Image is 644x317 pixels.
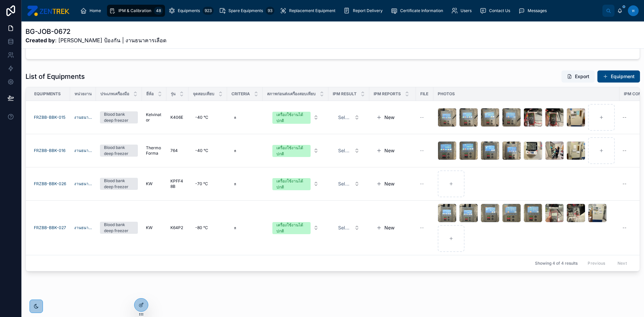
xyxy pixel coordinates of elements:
a: Certificate Information [389,5,448,17]
span: -40 °C [195,115,208,120]
div: -- [623,115,627,120]
button: Export [561,70,595,83]
button: Select Button [333,111,365,123]
span: -40 °C [195,148,208,153]
span: ± [234,115,236,120]
span: Showing 4 of 4 results [535,261,578,266]
span: ยี่ห้อ [146,91,154,97]
a: Users [449,5,476,17]
div: 923 [203,7,214,15]
span: Messages [528,8,547,13]
span: -- [420,115,424,120]
span: ± [234,148,236,153]
div: 93 [266,7,274,15]
span: ท [632,8,635,13]
div: -- [623,148,627,153]
span: New [384,180,394,187]
span: IPM & Calibration [118,8,151,13]
a: Report Delivery [341,5,387,17]
span: New [384,114,394,121]
span: Kelvinator [146,112,162,123]
a: Messages [516,5,551,17]
div: scrollable content [75,3,602,18]
button: Equipment [597,70,640,83]
span: New [384,224,394,231]
span: Select a IPM Result [338,224,352,231]
a: Equipments923 [166,5,216,17]
span: IPM Result [333,91,357,97]
span: KPFF48B [170,178,184,189]
span: งานธนาคารเลือด [74,115,92,120]
a: งานธนาคารเลือด [74,181,92,187]
div: -- [623,181,627,187]
img: App logo [27,5,69,16]
span: Spare Equipments [228,8,263,13]
button: Select Button [333,222,365,234]
span: K406E [170,115,183,120]
span: Home [90,8,101,13]
div: เครื่องใช้งานได้ปกติ [276,112,307,124]
span: Ipm reports [374,91,401,97]
div: เครื่องใช้งานได้ปกติ [276,145,307,157]
span: สภาพก่อนส่งเครื่องสอบเทียบ [267,91,316,97]
a: Contact Us [478,5,515,17]
a: งานธนาคารเลือด [74,148,92,153]
span: จุดสอบเทียบ [193,91,214,97]
button: Select Button [333,145,365,157]
div: Blood bank deep freezer [104,111,134,123]
button: New [376,224,409,231]
span: -70 °C [195,181,208,187]
span: -- [420,225,424,230]
span: File [420,91,428,97]
div: Blood bank deep freezer [104,178,134,190]
div: Blood bank deep freezer [104,145,134,157]
a: Home [78,5,106,17]
span: Select a IPM Result [338,114,352,121]
span: Replacement Equipment [289,8,335,13]
h1: List of Equipments [25,72,85,81]
button: New [376,114,409,121]
a: Replacement Equipment [278,5,340,17]
a: FRZBB-BBK-015 [34,115,65,120]
span: ± [234,225,236,230]
strong: Created by [25,37,55,44]
a: FRZBB-BBK-027 [34,225,66,230]
span: Users [461,8,472,13]
a: IPM & Calibration48 [107,5,165,17]
span: KW [146,181,153,187]
span: ± [234,181,236,187]
span: Contact Us [489,8,510,13]
button: Select Button [267,108,324,126]
button: New [376,147,409,154]
span: Certificate Information [400,8,443,13]
span: Photos [438,91,455,97]
div: Blood bank deep freezer [104,222,134,234]
span: : [PERSON_NAME] ป้องกัน | งานธนาคารเลือด [25,36,166,44]
div: เครื่องใช้งานได้ปกติ [276,178,307,190]
span: ประเภทเครื่องมือ [100,91,129,97]
span: หน่วยงาน [74,91,92,97]
span: 764 [170,148,178,153]
span: KW [146,225,153,230]
h1: BG-JOB-0672 [25,27,166,36]
button: Select Button [333,178,365,190]
span: Criteria [231,91,250,97]
a: FRZBB-BBK-016 [34,148,65,153]
span: Report Delivery [353,8,383,13]
span: K64P2 [170,225,183,230]
span: Thermo Forma [146,145,162,156]
span: งานธนาคารเลือด [74,225,92,230]
span: -80 °C [195,225,208,230]
div: -- [623,225,627,230]
button: Select Button [267,175,324,193]
span: Equipments [178,8,200,13]
button: Select Button [267,142,324,160]
span: -- [420,181,424,187]
span: Select a IPM Result [338,180,352,187]
a: Spare Equipments93 [217,5,276,17]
